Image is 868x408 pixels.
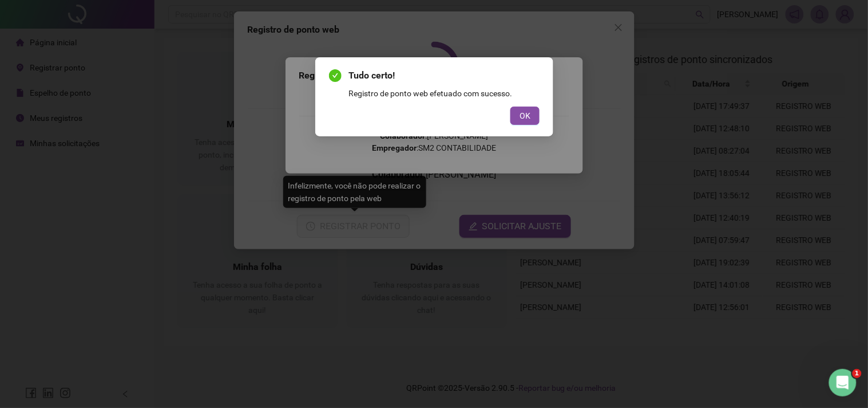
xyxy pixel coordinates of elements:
button: OK [510,107,540,125]
span: check-circle [329,69,342,82]
span: 1 [853,369,862,378]
iframe: Intercom live chat [829,369,857,397]
div: Registro de ponto web efetuado com sucesso. [348,87,540,100]
span: Tudo certo! [348,69,540,83]
span: OK [520,109,530,122]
